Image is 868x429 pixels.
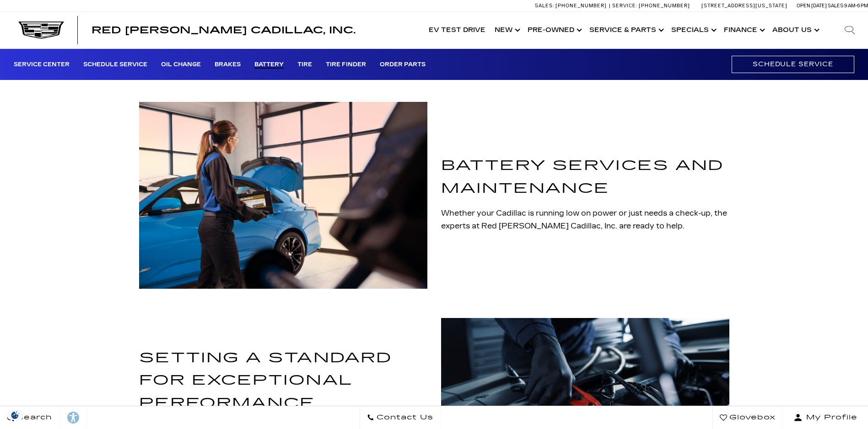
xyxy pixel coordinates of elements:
span: Sales: [828,3,844,9]
a: Finance [719,12,768,48]
a: Schedule Service [83,61,147,69]
span: Contact Us [374,411,433,424]
h1: BATTERY SERVICES AND MAINTENANCE [441,154,729,200]
a: Brakes [215,61,241,69]
a: Pre-Owned [523,12,585,48]
a: Order Parts [380,61,426,69]
img: A service technician carrying a car battery [139,102,427,289]
img: Opt-Out Icon [5,410,26,420]
span: 9 AM-6 PM [844,3,868,9]
span: Sales: [535,3,554,9]
span: Service: [612,3,637,9]
a: Service & Parts [585,12,667,48]
h2: SETTING A STANDARD FOR EXCEPTIONAL PERFORMANCE [139,347,427,415]
p: Whether your Cadillac is running low on power or just needs a check-up, the experts at Red [PERSO... [441,207,729,233]
a: Tire Finder [326,61,366,69]
a: [STREET_ADDRESS][US_STATE] [701,3,787,9]
span: Glovebox [727,411,776,424]
a: Service: [PHONE_NUMBER] [609,3,692,8]
a: EV Test Drive [424,12,490,48]
img: Cadillac Dark Logo with Cadillac White Text [18,21,64,39]
span: Search [14,411,52,424]
span: [PHONE_NUMBER] [555,3,607,9]
a: Sales: [PHONE_NUMBER] [535,3,609,8]
a: Red [PERSON_NAME] Cadillac, Inc. [92,26,356,35]
a: About Us [768,12,822,48]
a: Tire [297,61,312,69]
span: Open [DATE] [797,3,827,9]
a: Specials [667,12,719,48]
a: Service Center [14,61,70,69]
span: [PHONE_NUMBER] [639,3,690,9]
a: Glovebox [712,406,783,429]
a: Schedule Service [732,56,854,73]
a: Battery [254,61,284,69]
section: Click to Open Cookie Consent Modal [5,410,26,420]
a: Oil Change [161,61,201,69]
span: My Profile [803,411,857,424]
button: Open user profile menu [783,406,868,429]
a: Contact Us [360,406,441,429]
span: Red [PERSON_NAME] Cadillac, Inc. [92,25,356,36]
a: New [490,12,523,48]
